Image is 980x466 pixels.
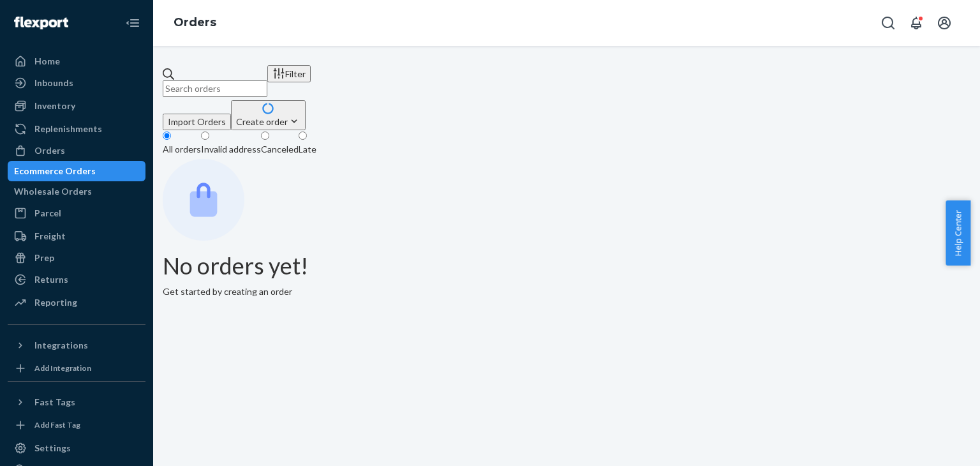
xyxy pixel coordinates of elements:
[163,253,970,279] h1: No orders yet!
[163,159,244,241] img: Empty list
[34,296,77,309] div: Reporting
[8,181,145,202] a: Wholesale Orders
[8,248,145,268] a: Prep
[14,165,96,177] div: Ecommerce Orders
[8,119,145,139] a: Replenishments
[34,207,61,220] div: Parcel
[34,252,54,264] div: Prep
[34,363,91,373] div: Add Integration
[201,143,261,156] div: Invalid address
[34,442,71,455] div: Settings
[34,144,65,157] div: Orders
[174,15,216,29] a: Orders
[8,161,145,181] a: Ecommerce Orders
[299,132,307,140] input: Late
[903,10,929,36] button: Open notifications
[8,392,145,412] button: Fast Tags
[261,143,299,156] div: Canceled
[875,10,901,36] button: Open Search Box
[34,55,60,68] div: Home
[163,143,201,156] div: All orders
[8,73,145,93] a: Inbounds
[34,339,88,352] div: Integrations
[34,419,80,430] div: Add Fast Tag
[946,200,970,266] button: Help Center
[34,77,73,89] div: Inbounds
[34,273,68,286] div: Returns
[299,143,316,156] div: Late
[8,361,145,376] a: Add Integration
[272,67,306,80] div: Filter
[236,115,301,128] div: Create order
[8,335,145,356] button: Integrations
[14,17,68,29] img: Flexport logo
[201,132,209,140] input: Invalid address
[34,230,66,243] div: Freight
[8,96,145,116] a: Inventory
[120,10,145,36] button: Close Navigation
[8,417,145,433] a: Add Fast Tag
[8,292,145,313] a: Reporting
[163,80,267,97] input: Search orders
[8,269,145,290] a: Returns
[8,140,145,161] a: Orders
[932,10,957,36] button: Open account menu
[8,51,145,71] a: Home
[163,132,171,140] input: All orders
[8,226,145,246] a: Freight
[34,100,75,112] div: Inventory
[163,114,231,130] button: Import Orders
[8,203,145,223] a: Parcel
[267,65,311,82] button: Filter
[261,132,269,140] input: Canceled
[8,438,145,458] a: Settings
[231,100,306,130] button: Create order
[14,185,92,198] div: Wholesale Orders
[34,123,102,135] div: Replenishments
[34,396,75,409] div: Fast Tags
[163,285,970,298] p: Get started by creating an order
[163,4,226,41] ol: breadcrumbs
